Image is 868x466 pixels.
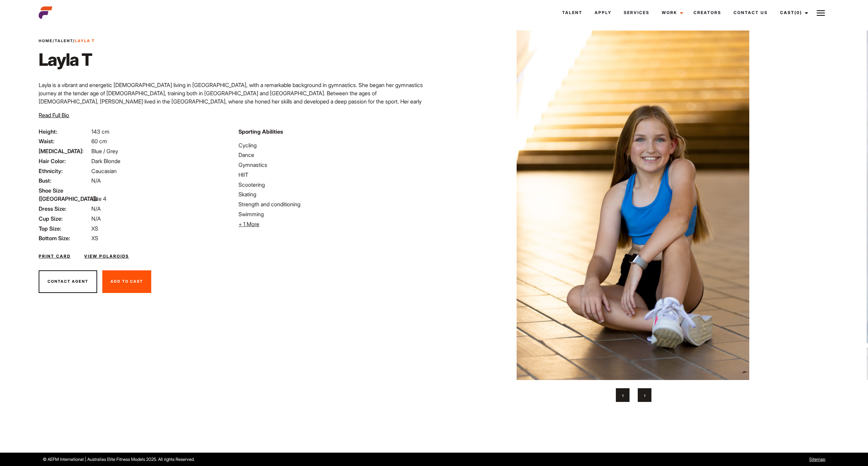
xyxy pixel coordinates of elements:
span: XS [91,225,98,232]
a: View Polaroids [84,253,129,259]
span: Read Full Bio [39,112,69,119]
a: Apply [588,3,618,22]
a: Contact Us [727,3,774,22]
a: Cast(0) [774,3,812,22]
span: Ethnicity: [39,167,90,175]
span: Shoe Size ([GEOGRAPHIC_DATA]): [39,186,90,203]
button: Add To Cast [102,270,151,293]
a: Sitemap [809,457,825,462]
li: Dance [238,151,430,159]
span: 60 cm [91,138,107,145]
a: Talent [55,38,73,43]
span: Blue / Grey [91,148,118,155]
a: Creators [687,3,727,22]
span: / / [39,38,95,44]
li: Skating [238,190,430,198]
li: Gymnastics [238,161,430,169]
p: © AEFM International | Australias Elite Fitness Models 2025. All rights Reserved. [43,456,496,463]
h1: Layla T [39,49,95,70]
li: HIIT [238,171,430,179]
strong: Sporting Abilities [238,128,283,135]
button: Read Full Bio [39,111,69,119]
li: Cycling [238,141,430,149]
p: Layla is a vibrant and energetic [DEMOGRAPHIC_DATA] living in [GEOGRAPHIC_DATA], with a remarkabl... [39,81,430,114]
span: Dress Size: [39,205,90,213]
span: (0) [794,10,802,15]
span: N/A [91,177,101,184]
li: Swimming [238,210,430,218]
span: Height: [39,127,90,136]
span: Previous [622,392,624,398]
button: Contact Agent [39,270,97,293]
span: Bottom Size: [39,234,90,242]
a: Home [39,38,53,43]
span: N/A [91,205,101,212]
li: Strength and conditioning [238,200,430,208]
span: Size 4 [91,195,106,202]
span: Top Size: [39,224,90,233]
span: Caucasian [91,168,117,174]
span: Bust: [39,176,90,185]
span: Add To Cast [111,279,143,284]
img: cropped-aefm-brand-fav-22-square.png [39,6,52,20]
span: Hair Color: [39,157,90,165]
span: XS [91,235,98,242]
span: + 1 More [238,221,259,228]
span: [MEDICAL_DATA]: [39,147,90,155]
span: Cup Size: [39,214,90,223]
span: Waist: [39,137,90,145]
img: 0B5A8771 [450,30,816,380]
a: Talent [556,3,588,22]
span: N/A [91,215,101,222]
li: Scootering [238,181,430,189]
span: Dark Blonde [91,158,120,164]
a: Services [618,3,656,22]
span: 143 cm [91,128,109,135]
a: Print Card [39,253,70,259]
img: Burger icon [817,9,825,17]
span: Next [644,392,646,398]
a: Work [656,3,687,22]
strong: Layla T [75,38,95,43]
